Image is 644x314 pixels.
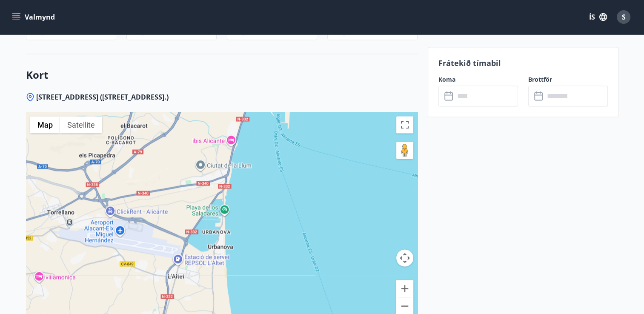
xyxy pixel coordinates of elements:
button: S [613,7,634,27]
span: S [622,12,626,22]
button: Drag Pegman onto the map to open Street View [396,142,413,159]
h3: Kort [26,68,418,82]
button: Toggle fullscreen view [396,116,413,133]
span: [STREET_ADDRESS] ([STREET_ADDRESS].) [36,92,169,102]
label: Brottför [528,75,608,84]
p: Frátekið tímabil [438,57,608,69]
button: Map camera controls [396,249,413,266]
button: Show satellite imagery [60,116,102,133]
button: Show street map [30,116,60,133]
label: Koma [438,75,518,84]
button: menu [10,9,58,25]
button: Zoom in [396,280,413,297]
button: ÍS [584,9,612,25]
